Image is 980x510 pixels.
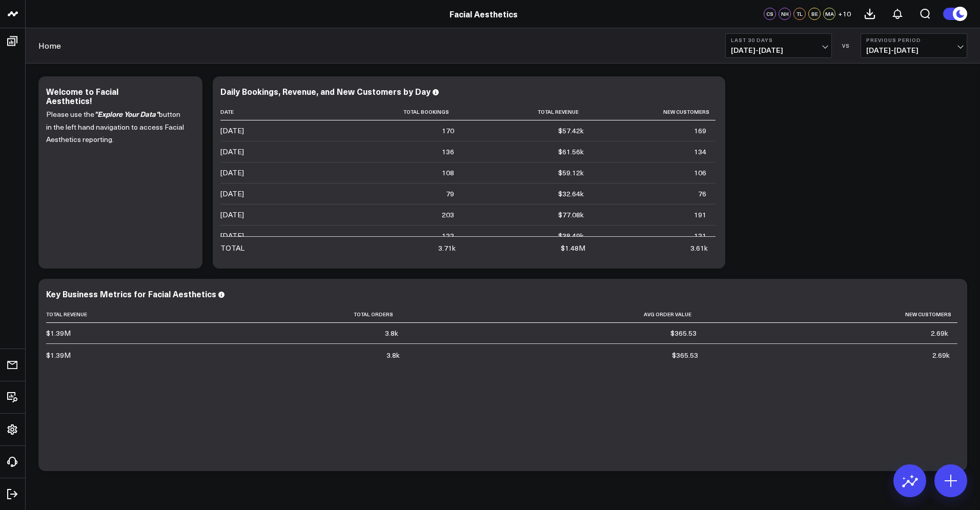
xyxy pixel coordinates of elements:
[694,231,706,241] div: 121
[558,189,584,199] div: $32.64k
[694,210,706,220] div: 191
[442,126,454,136] div: 170
[764,8,776,20] div: CS
[793,8,806,20] div: TL
[220,243,244,253] div: TOTAL
[694,168,706,178] div: 106
[558,231,584,241] div: $38.49k
[46,86,118,106] div: Welcome to Facial Aesthetics!
[561,243,585,253] div: $1.48M
[558,210,584,220] div: $77.08k
[698,189,706,199] div: 76
[149,306,407,323] th: Total Orders
[838,8,851,20] button: +10
[220,189,244,199] div: [DATE]
[442,168,454,178] div: 108
[220,147,244,157] div: [DATE]
[442,210,454,220] div: 203
[323,104,463,120] th: Total Bookings
[932,350,950,360] div: 2.69k
[706,306,957,323] th: New Customers
[725,33,832,58] button: Last 30 Days[DATE]-[DATE]
[463,104,593,120] th: Total Revenue
[731,37,826,43] b: Last 30 Days
[220,231,244,241] div: [DATE]
[808,8,821,20] div: BE
[220,104,323,120] th: Date
[94,109,159,119] i: "Explore Your Data"
[861,33,967,58] button: Previous Period[DATE]-[DATE]
[38,40,61,51] a: Home
[670,328,697,338] div: $365.53
[46,328,71,338] div: $1.39M
[558,126,584,136] div: $57.42k
[837,43,855,49] div: VS
[866,37,962,43] b: Previous Period
[46,108,195,258] div: Please use the button in the left hand navigation to access Facial Aesthetics reporting.
[558,147,584,157] div: $61.56k
[593,104,716,120] th: New Customers
[931,328,948,338] div: 2.69k
[385,328,398,338] div: 3.8k
[823,8,835,20] div: MA
[731,46,826,54] span: [DATE] - [DATE]
[442,147,454,157] div: 136
[446,189,454,199] div: 79
[46,350,71,360] div: $1.39M
[386,350,400,360] div: 3.8k
[220,126,244,136] div: [DATE]
[779,8,791,20] div: NH
[220,168,244,178] div: [DATE]
[558,168,584,178] div: $59.12k
[690,243,708,253] div: 3.61k
[450,8,518,19] a: Facial Aesthetics
[220,210,244,220] div: [DATE]
[438,243,456,253] div: 3.71k
[220,86,431,97] div: Daily Bookings, Revenue, and New Customers by Day
[672,350,698,360] div: $365.53
[442,231,454,241] div: 122
[46,288,216,299] div: Key Business Metrics for Facial Aesthetics
[838,10,851,17] span: + 10
[866,46,962,54] span: [DATE] - [DATE]
[407,306,706,323] th: Avg Order Value
[694,147,706,157] div: 134
[46,306,149,323] th: Total Revenue
[694,126,706,136] div: 169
